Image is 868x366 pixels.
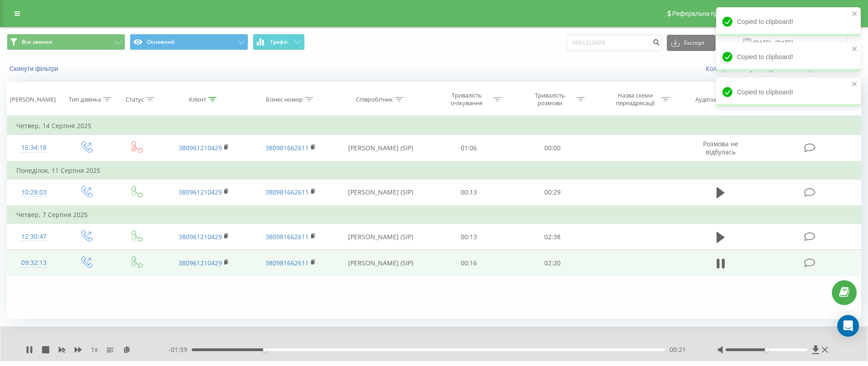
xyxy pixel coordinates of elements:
td: [PERSON_NAME] (SIP) [334,135,427,162]
div: Open Intercom Messenger [837,315,859,337]
div: Бізнес номер [266,96,303,103]
button: Все звонки [7,34,125,50]
div: Accessibility label [263,348,267,352]
span: 00:21 [670,345,686,354]
button: close [852,45,858,54]
div: Аудіозапис розмови [695,96,752,103]
a: 380961210429 [179,232,222,241]
td: 00:13 [427,179,510,206]
div: 10:28:03 [16,184,52,201]
span: Розмова не відбулась [703,139,738,156]
a: Коли дані можуть відрізнятися вiд інших систем [706,64,861,73]
div: Назва схеми переадресації [611,92,659,107]
div: Copied to clipboard! [716,78,861,107]
a: 380961210429 [179,144,222,152]
button: Графік [253,34,305,50]
td: 02:38 [510,224,594,250]
td: [PERSON_NAME] (SIP) [334,179,427,206]
td: 01:06 [427,135,510,162]
td: Четвер, 7 Серпня 2025 [7,206,861,224]
span: Все звонки [22,38,52,46]
span: 1 x [91,345,98,354]
span: Графік [270,39,288,45]
td: [PERSON_NAME] (SIP) [334,224,427,250]
button: Основний [130,34,248,50]
a: 380981662611 [265,232,309,241]
td: 00:00 [510,135,594,162]
div: Клієнт [189,96,206,103]
div: 09:32:13 [16,254,52,272]
button: Скинути фільтри [7,65,63,73]
div: 12:30:47 [16,228,52,246]
button: close [852,10,858,19]
td: [PERSON_NAME] (SIP) [334,250,427,276]
span: Реферальна програма [672,10,739,17]
button: Експорт [667,35,716,51]
a: 380961210429 [179,188,222,196]
a: 380981662611 [265,144,309,152]
div: Copied to clipboard! [716,42,861,71]
input: Пошук за номером [566,35,662,51]
div: Статус [126,96,144,103]
span: - 01:59 [169,345,192,354]
td: 02:20 [510,250,594,276]
button: close [852,80,858,89]
div: Accessibility label [764,348,768,352]
td: 00:29 [510,179,594,206]
td: 00:16 [427,250,510,276]
div: Тривалість розмови [526,92,574,107]
div: Copied to clipboard! [716,7,861,36]
a: 380961210429 [179,259,222,267]
div: Тривалість очікування [443,92,491,107]
a: 380981662611 [265,188,309,196]
td: Четвер, 14 Серпня 2025 [7,117,861,135]
div: Співробітник [356,96,393,103]
td: 00:13 [427,224,510,250]
div: 16:34:18 [16,139,52,157]
div: [PERSON_NAME] [10,96,56,103]
a: 380981662611 [265,259,309,267]
td: Понеділок, 11 Серпня 2025 [7,162,861,180]
div: Тип дзвінка [69,96,101,103]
